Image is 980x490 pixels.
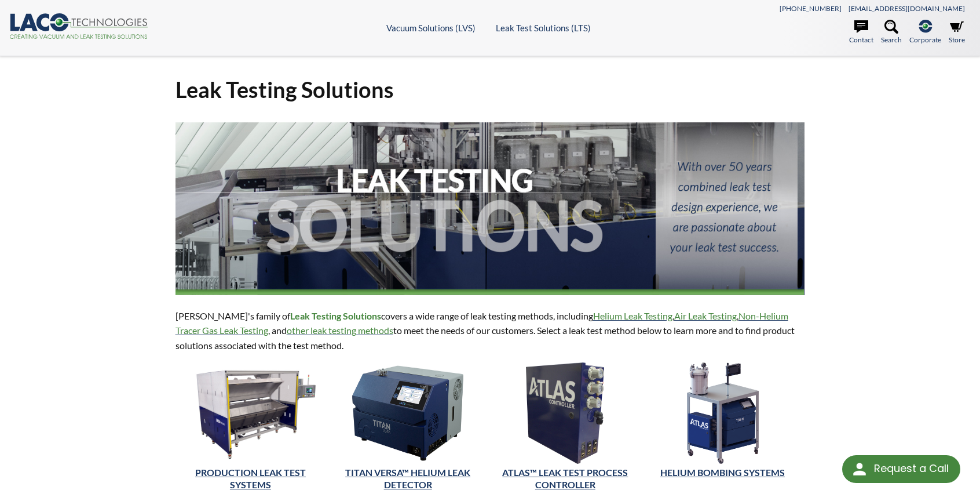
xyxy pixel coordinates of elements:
a: TITAN VERSA™ Helium Leak Detector [345,467,470,490]
img: Header Image: Leak Testing Solutions [175,122,805,295]
img: TITAN VERSA™ Helium Leak Detector [332,362,483,464]
strong: Leak Testing Solutions [290,310,381,321]
div: Request a Call [874,455,949,482]
a: Vacuum Solutions (LVS) [386,23,476,33]
img: Production Leak Test Systems Category [175,362,326,464]
a: Air Leak Testing [674,310,737,321]
a: [PHONE_NUMBER] [780,4,842,13]
p: [PERSON_NAME]'s family of covers a wide range of leak testing methods, including , , , and to mee... [175,308,805,353]
a: other leak testing methods [287,325,393,336]
a: PRODUCTION LEAK TEST SYSTEMS [195,467,306,490]
a: Store [949,20,965,45]
a: Helium Leak Testing [593,310,672,321]
img: round button [850,460,869,478]
a: [EMAIL_ADDRESS][DOMAIN_NAME] [849,4,965,13]
a: Contact [849,20,873,45]
a: ATLAS™ Leak Test Process Controller [502,467,628,490]
a: Leak Test Solutions (LTS) [496,23,591,33]
h1: Leak Testing Solutions [175,75,805,104]
a: Helium Bombing Systems [660,467,785,478]
a: Search [881,20,902,45]
img: Helium Bombing System [685,362,760,464]
div: Request a Call [842,455,960,483]
span: Corporate [909,34,941,45]
img: ATLAS™ Leak Test Process Controller [526,362,604,464]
